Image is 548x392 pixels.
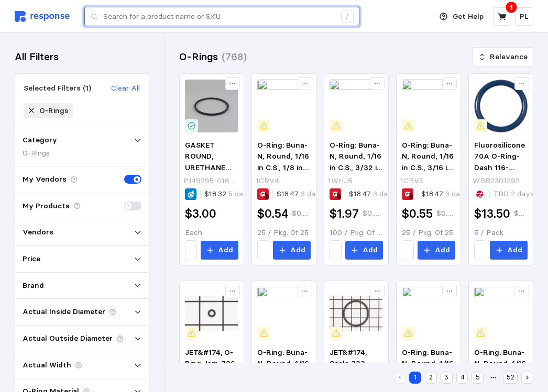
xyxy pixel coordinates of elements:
[363,244,378,256] p: Add
[402,206,433,222] h2: $0.55
[474,140,525,184] span: Fluorosilicone 70A O-Ring-Dash 116-Quantity of 5
[23,360,71,371] p: Actual Width
[185,140,231,195] span: GASKET ROUND, URETHANE 257 MM ID (10.12" ID)
[507,244,522,256] p: Add
[474,287,527,340] img: 712M20-R0090-1_v1
[201,241,238,260] button: Add
[290,244,305,256] p: Add
[472,47,533,67] button: Relevance
[256,175,279,187] p: 1CRV4
[111,82,140,95] button: Clear All
[402,348,455,391] span: O-Ring: Buna-N, Round, 1/16 in C.S., 3/32 in I.D., 25 PK
[328,175,353,187] p: 1WHJ6
[185,287,238,340] img: WMH_70107.webp
[472,372,484,384] button: 5
[456,372,468,384] button: 4
[474,348,526,391] span: O-Ring: Buna-N, Round, 1/16 in C.S., 1/8 in I.D., 100 PK
[363,208,382,219] p: $0.0197 / unit
[503,372,518,384] button: 52
[330,348,381,391] span: JET&#174; Seals 333 7507 O Rings, 6804005
[402,227,455,239] p: 25 / Pkg. Of 25
[330,227,382,239] p: 100 / Pkg. Of 100
[39,105,69,116] div: O-Rings
[179,50,218,64] h3: O-Rings
[345,241,383,260] button: Add
[257,140,309,184] span: O-Ring: Buna-N, Round, 1/16 in C.S., 1/8 in I.D., 25 PK
[402,287,455,340] img: 712K58-R0090-1_v1
[257,287,310,340] img: 712C40-R0090-1_v1
[226,189,251,198] span: 5 days
[183,175,238,187] p: P149295-016-700
[185,80,238,132] img: p149295-016-700.700.700.jpg
[257,227,310,239] p: 25 / Pkg. Of 25
[418,241,455,260] button: Add
[257,348,309,391] span: O-Ring: Buna-N, Round, 1/16 in C.S., 3/16 in I.D., 100 PK
[185,206,216,222] h2: $3.00
[299,189,324,198] span: 3 days
[24,83,91,94] div: Selected Filters (1)
[23,306,105,318] p: Actual Inside Diameter
[409,372,421,384] button: 1
[330,287,382,340] img: WMH_6804005.jpg.webp
[515,7,533,26] button: PL
[402,80,455,132] img: 712C40-R0090-1_v1
[23,174,67,185] p: My Vendors
[490,51,528,63] p: Relevance
[441,372,453,384] button: 3
[218,244,233,256] p: Add
[341,10,354,23] div: /
[330,140,382,184] span: O-Ring: Buna-N, Round, 1/16 in C.S., 3/32 in I.D., 100 PK
[257,80,310,132] img: 712M20-R0090-1_v1
[402,140,454,184] span: O-Ring: Buna-N, Round, 1/16 in C.S., 3/16 in I.D., 25 PK
[15,50,59,64] h3: All Filters
[103,7,335,26] input: Search for a product name or SKU
[400,175,423,187] p: 1CRV5
[23,333,113,344] p: Actual Outside Diameter
[330,206,359,222] h2: $1.97
[23,200,70,212] p: My Products
[277,188,324,200] p: $18.47
[490,241,528,260] button: Add
[273,241,311,260] button: Add
[23,227,53,238] p: Vendors
[474,206,510,222] h2: $13.50
[435,244,450,256] p: Add
[15,11,70,22] img: svg%3e
[111,83,140,94] p: Clear All
[185,348,237,379] span: JET&#174; O-Ring Jsm-706, 70107
[509,189,534,198] span: 2 days
[494,188,534,200] p: TBD
[510,2,513,13] p: 1
[520,11,529,23] p: PL
[222,50,247,64] h3: (768)
[443,189,468,198] span: 3 days
[436,208,455,219] p: $0.022 / unit
[23,135,57,146] p: Category
[433,7,490,27] button: Get Help
[453,11,484,23] p: Get Help
[23,148,141,159] div: O-Rings
[23,253,40,265] p: Price
[474,80,527,132] img: US5_ZUSAFLS70116.webp
[185,227,238,239] p: Each
[514,208,527,219] p: $2.70 / unit
[349,188,396,200] p: $18.47
[204,188,251,200] p: $18.32
[474,227,527,239] p: 5 / Pack
[23,280,44,292] p: Brand
[473,175,520,187] p: WBB2301292
[371,189,396,198] span: 3 days
[292,208,310,219] p: $0.0216 / unit
[330,80,382,132] img: 60YM44-R0090-1_v1
[257,206,288,222] h2: $0.54
[421,188,468,200] p: $18.47
[425,372,437,384] button: 2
